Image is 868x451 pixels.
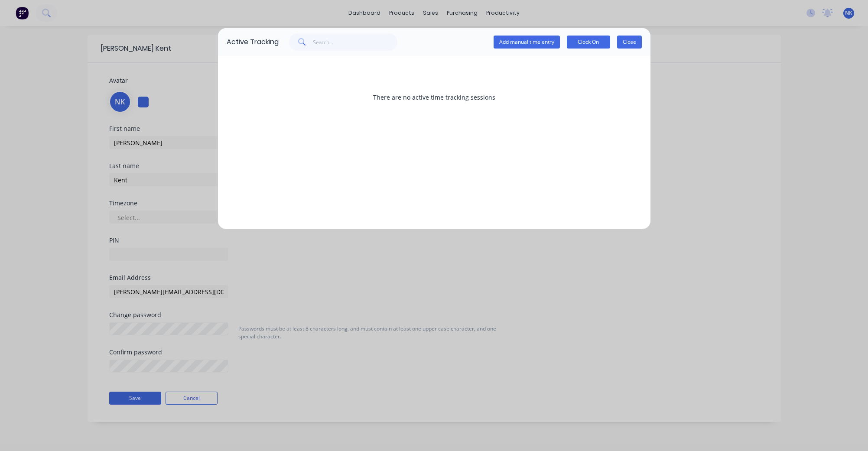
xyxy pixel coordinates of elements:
button: Add manual time entry [494,36,560,49]
button: Clock On [567,36,610,49]
div: Active Tracking [227,37,279,47]
div: There are no active time tracking sessions [227,65,642,130]
button: Close [617,36,642,49]
input: Search... [313,33,397,51]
